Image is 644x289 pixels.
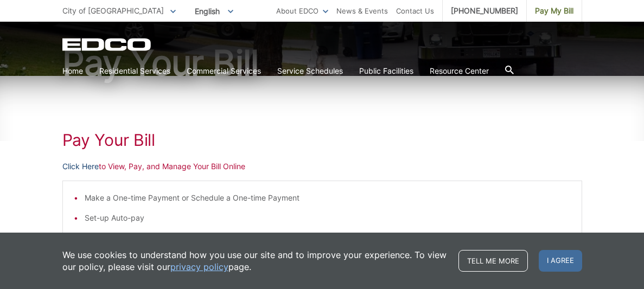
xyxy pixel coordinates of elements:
a: Commercial Services [187,65,261,77]
li: Manage Stored Payments [85,232,571,244]
a: Service Schedules [277,65,343,77]
h1: Pay Your Bill [62,130,582,150]
a: News & Events [336,5,388,17]
a: Public Facilities [359,65,413,77]
a: About EDCO [276,5,328,17]
span: I agree [539,250,582,272]
a: Contact Us [396,5,434,17]
a: Home [62,65,83,77]
a: EDCD logo. Return to the homepage. [62,38,152,51]
span: Pay My Bill [535,5,573,17]
span: City of [GEOGRAPHIC_DATA] [62,6,164,15]
a: Tell me more [458,250,528,272]
span: English [187,2,241,20]
p: to View, Pay, and Manage Your Bill Online [62,160,582,172]
p: We use cookies to understand how you use our site and to improve your experience. To view our pol... [62,249,448,273]
a: Resource Center [430,65,489,77]
li: Set-up Auto-pay [85,212,571,224]
a: Residential Services [99,65,170,77]
a: Click Here [62,160,99,172]
li: Make a One-time Payment or Schedule a One-time Payment [85,192,571,204]
a: privacy policy [170,261,228,273]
